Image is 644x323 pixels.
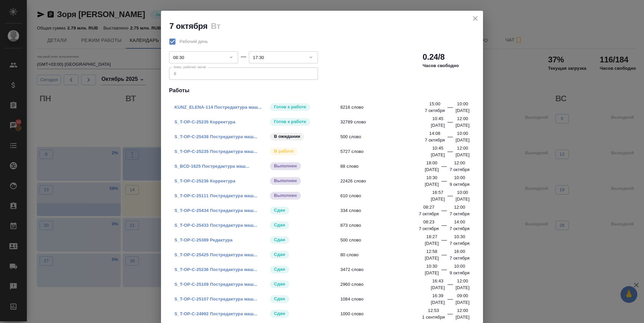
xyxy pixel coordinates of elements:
[274,295,285,302] p: Сдан
[432,189,443,196] p: 16:57
[454,263,465,270] p: 10:00
[441,236,447,247] div: —
[449,166,470,173] p: 7 октября
[174,311,257,316] a: S_T-OP-C-24992 Постредактура маш...
[423,62,459,69] p: Часов свободно
[449,255,470,262] p: 7 октября
[274,266,285,273] p: Сдан
[457,101,468,107] p: 10:00
[174,267,257,272] a: S_T-OP-C-25236 Постредактура маш...
[455,284,470,291] p: [DATE]
[340,148,435,155] span: 5727 слово
[426,248,437,255] p: 12:58
[428,307,439,314] p: 12:53
[441,162,447,173] div: —
[447,118,453,129] div: —
[432,115,443,122] p: 10:45
[449,211,470,217] p: 7 октября
[174,105,262,110] a: KUNZ_ELENA-114 Постредактура маш...
[447,280,453,291] div: —
[423,52,445,62] h2: 0.24/8
[423,219,434,225] p: 08:23
[211,21,220,31] h2: Вт
[274,310,285,317] p: Сдан
[340,311,435,317] span: 1000 слово
[340,178,435,184] span: 22426 слово
[174,282,257,287] a: S_T-OP-C-25109 Постредактура маш...
[447,310,453,321] div: —
[447,148,453,158] div: —
[340,222,435,229] span: 873 слово
[431,284,445,291] p: [DATE]
[454,174,465,181] p: 10:00
[340,193,435,199] span: 610 слово
[274,281,285,287] p: Сдан
[174,164,249,169] a: S_BCD-1625 Постредактура маш...
[274,192,297,199] p: Выполнен
[174,178,235,183] a: S_T-OP-C-25236 Корректура
[174,149,257,154] a: S_T-OP-C-25235 Постредактура маш...
[241,53,246,61] div: —
[174,119,235,124] a: S_T-OP-C-25235 Корректура
[447,133,453,144] div: —
[429,130,440,137] p: 14:08
[340,104,435,111] span: 8216 слово
[426,160,437,166] p: 18:00
[470,13,480,23] button: close
[174,237,232,243] a: S_T-OP-C-25389 Редактура
[169,21,208,31] h2: 7 октября
[425,137,445,144] p: 7 октября
[340,252,435,258] span: 80 слово
[431,152,445,158] p: [DATE]
[340,237,435,244] span: 500 слово
[425,240,439,247] p: [DATE]
[454,248,465,255] p: 16:00
[455,152,470,158] p: [DATE]
[274,222,285,228] p: Сдан
[455,314,470,321] p: [DATE]
[340,207,435,214] span: 334 слово
[447,103,453,114] div: —
[174,297,257,302] a: S_T-OP-C-25107 Постредактура маш...
[274,148,293,155] p: В работе
[441,221,447,232] div: —
[449,270,470,276] p: 9 октября
[431,299,445,306] p: [DATE]
[457,307,468,314] p: 12:00
[340,281,435,288] span: 2960 слово
[419,211,439,217] p: 7 октября
[419,225,439,232] p: 7 октября
[449,181,470,188] p: 9 октября
[174,134,257,139] a: S_T-OP-C-25438 Постредактура маш...
[340,266,435,273] span: 3472 слово
[274,118,306,125] p: Готов к работе
[425,255,439,262] p: [DATE]
[174,223,257,228] a: S_T-OP-C-25433 Постредактура маш...
[425,107,445,114] p: 7 октября
[455,137,470,144] p: [DATE]
[441,177,447,188] div: —
[274,207,285,214] p: Сдан
[431,196,445,203] p: [DATE]
[174,208,257,213] a: S_T-OP-C-25434 Постредактура маш...
[274,177,297,184] p: Выполнен
[426,174,437,181] p: 10:30
[457,130,468,137] p: 10:00
[422,314,445,321] p: 1 сентября
[274,163,297,169] p: Выполнен
[449,240,470,247] p: 7 октября
[432,145,443,152] p: 10:45
[340,163,435,170] span: 88 слово
[425,181,439,188] p: [DATE]
[429,101,440,107] p: 15:00
[457,278,468,284] p: 12:00
[441,266,447,276] div: —
[457,145,468,152] p: 12:00
[431,122,445,129] p: [DATE]
[432,278,443,284] p: 16:43
[432,292,443,299] p: 16:39
[425,166,439,173] p: [DATE]
[274,104,306,110] p: Готов к работе
[447,295,453,306] div: —
[455,122,470,129] p: [DATE]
